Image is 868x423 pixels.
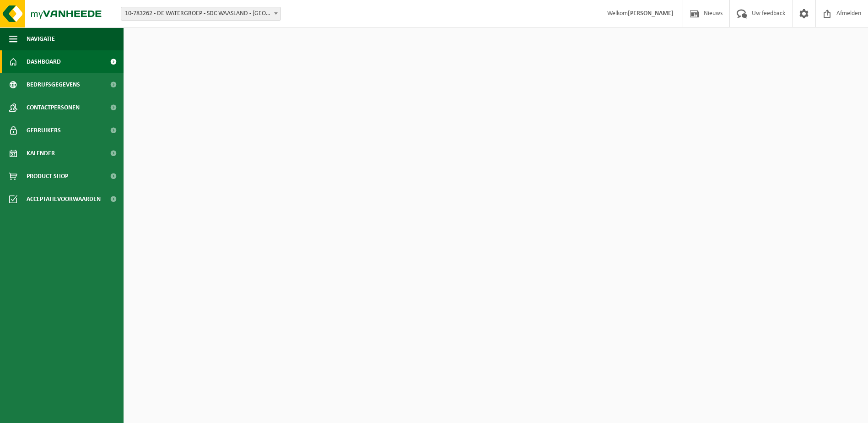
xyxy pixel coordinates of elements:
[27,96,80,119] span: Contactpersonen
[27,27,55,50] span: Navigatie
[27,142,55,165] span: Kalender
[27,50,61,73] span: Dashboard
[27,165,68,188] span: Product Shop
[628,10,674,17] strong: [PERSON_NAME]
[27,73,80,96] span: Bedrijfsgegevens
[121,7,280,20] span: 10-783262 - DE WATERGROEP - SDC WAASLAND - LOKEREN
[27,119,61,142] span: Gebruikers
[121,7,281,21] span: 10-783262 - DE WATERGROEP - SDC WAASLAND - LOKEREN
[27,188,101,211] span: Acceptatievoorwaarden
